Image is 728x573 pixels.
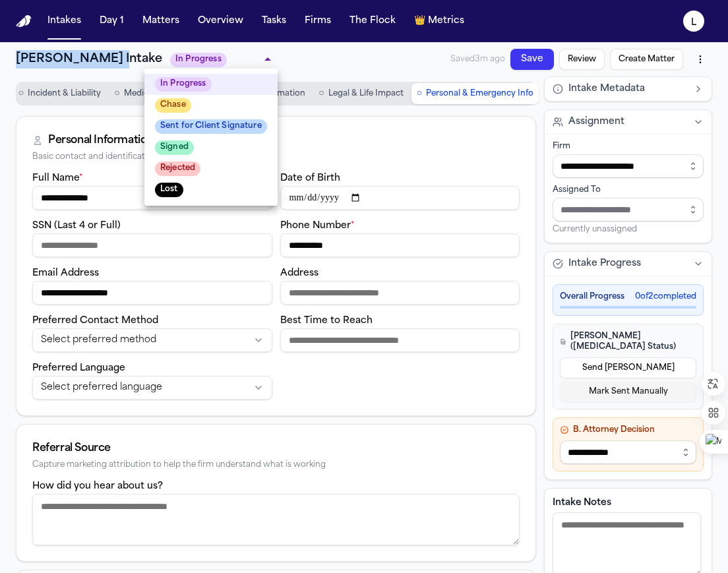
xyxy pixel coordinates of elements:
span: Sent for Client Signature [155,119,267,134]
span: Chase [155,98,191,113]
span: Lost [155,183,183,197]
span: Rejected [155,162,200,176]
span: Signed [155,140,194,155]
span: In Progress [155,77,212,92]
